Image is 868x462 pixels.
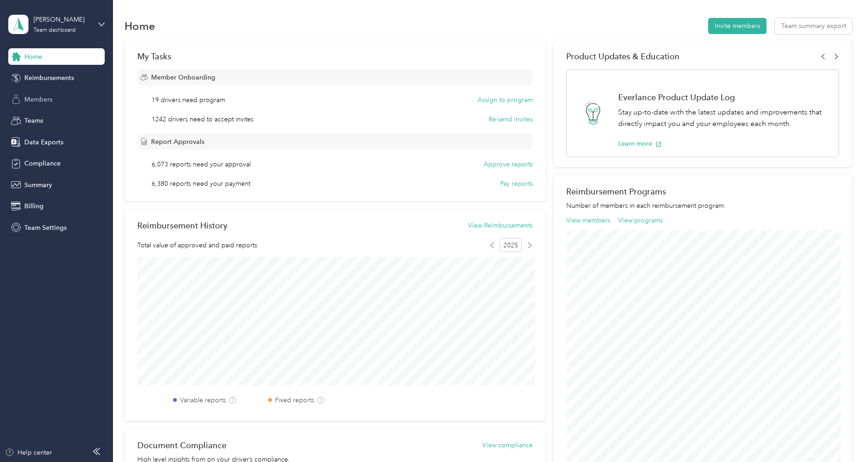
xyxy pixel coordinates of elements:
button: View members [566,216,610,225]
span: Total value of approved and paid reports [137,240,257,250]
span: Reimbursements [24,73,74,83]
h2: Reimbursement Programs [566,187,839,196]
span: 2025 [500,238,522,252]
div: [PERSON_NAME] [34,15,91,24]
button: Assign to program [478,95,533,105]
span: Teams [24,116,43,125]
button: Invite members [708,18,767,34]
button: Team summary export [775,18,852,34]
label: Variable reports [180,395,226,405]
span: Summary [24,180,52,190]
span: Member Onboarding [151,73,215,82]
span: 1242 drivers need to accept invites [152,114,254,124]
button: View Reimbursements [468,221,533,230]
span: 19 drivers need program [152,95,225,105]
h2: Document Compliance [137,440,226,450]
span: 6,380 reports need your payment [152,179,250,188]
span: Team Settings [24,223,67,233]
button: Pay reports [500,179,533,188]
button: Learn more [618,139,662,148]
span: Product Updates & Education [566,51,680,61]
div: Team dashboard [34,28,76,33]
span: Billing [24,201,44,211]
button: Help center [5,448,52,457]
span: Home [24,52,42,62]
button: Re-send invites [489,114,533,124]
span: 6,073 reports need your approval [152,160,251,169]
label: Fixed reports [275,395,314,405]
p: Stay up-to-date with the latest updates and improvements that directly impact you and your employ... [618,107,829,129]
button: Approve reports [484,160,533,169]
span: Members [24,95,52,104]
button: View programs [618,216,663,225]
p: Number of members in each reimbursement program. [566,201,839,211]
span: Report Approvals [151,137,204,147]
span: Data Exports [24,137,63,147]
button: View compliance [482,440,533,450]
h2: Reimbursement History [137,221,227,230]
iframe: Everlance-gr Chat Button Frame [817,411,868,462]
div: My Tasks [137,51,533,61]
h1: Everlance Product Update Log [618,92,829,102]
h1: Home [124,21,155,31]
span: Compliance [24,159,61,168]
